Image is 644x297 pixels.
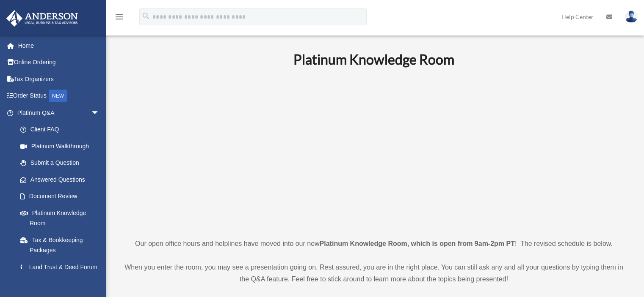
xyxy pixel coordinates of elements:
[91,104,108,122] span: arrow_drop_down
[6,37,112,54] a: Home
[320,240,515,247] strong: Platinum Knowledge Room, which is open from 9am-2pm PT
[6,54,112,71] a: Online Ordering
[114,12,124,22] i: menu
[49,90,67,102] div: NEW
[12,138,112,155] a: Platinum Walkthrough
[293,51,454,68] b: Platinum Knowledge Room
[12,121,112,138] a: Client FAQ
[6,104,112,121] a: Platinum Q&Aarrow_drop_down
[114,15,124,22] a: menu
[121,262,627,285] p: When you enter the room, you may see a presentation going on. Rest assured, you are in the right ...
[247,79,501,222] iframe: 231110_Toby_KnowledgeRoom
[12,232,112,259] a: Tax & Bookkeeping Packages
[625,11,638,23] img: User Pic
[12,188,112,205] a: Document Review
[6,71,112,87] a: Tax Organizers
[12,259,112,275] a: Land Trust & Deed Forum
[12,171,112,188] a: Answered Questions
[141,11,151,21] i: search
[6,87,112,105] a: Order StatusNEW
[12,204,108,232] a: Platinum Knowledge Room
[4,10,80,27] img: Anderson Advisors Platinum Portal
[12,155,112,172] a: Submit a Question
[121,238,627,250] p: Our open office hours and helplines have moved into our new ! The revised schedule is below.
